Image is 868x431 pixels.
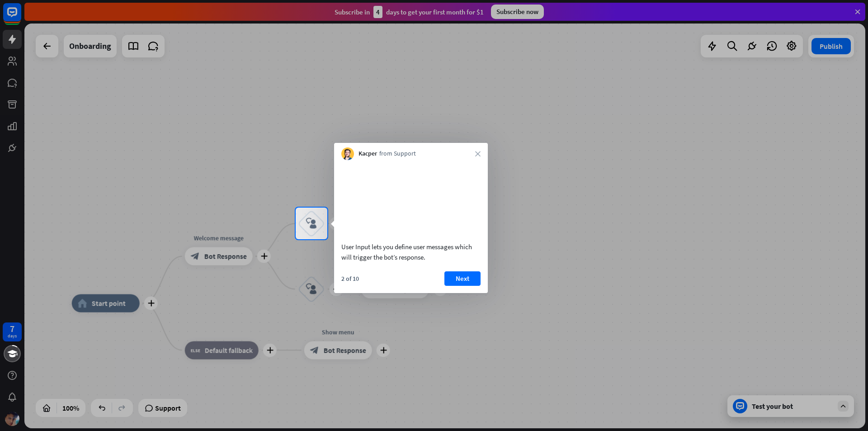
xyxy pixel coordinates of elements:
div: User Input lets you define user messages which will trigger the bot’s response. [341,242,481,262]
button: Next [444,271,481,286]
span: from Support [379,149,416,158]
button: Open LiveChat chat widget [7,4,34,31]
i: close [475,151,481,156]
div: 2 of 10 [341,275,359,283]
i: block_user_input [306,218,317,229]
span: Kacper [359,149,377,158]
